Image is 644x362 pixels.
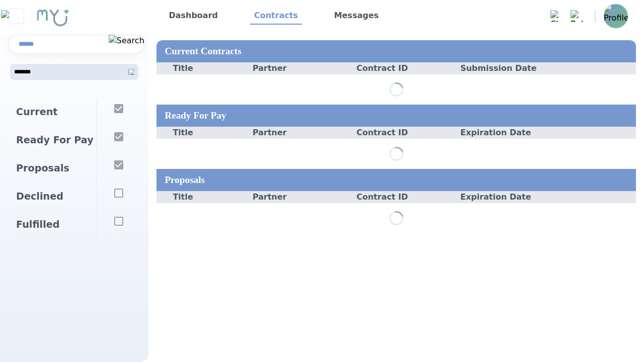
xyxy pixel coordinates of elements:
[156,62,253,74] div: Title
[156,169,636,191] div: Proposals
[156,40,636,62] div: Current Contracts
[604,4,628,28] img: Profile
[444,127,540,139] div: Expiration Date
[348,127,444,139] div: Contract ID
[8,211,97,239] div: Fulfilled
[8,154,97,183] div: Proposals
[165,8,222,25] a: Dashboard
[1,10,31,22] img: Close sidebar
[156,191,253,203] div: Title
[550,10,562,22] img: Chat
[330,8,382,25] a: Messages
[444,62,540,74] div: Submission Date
[571,10,583,22] img: Bell
[253,62,349,74] div: Partner
[8,126,97,154] div: Ready For Pay
[253,127,349,139] div: Partner
[253,191,349,203] div: Partner
[156,127,253,139] div: Title
[348,191,444,203] div: Contract ID
[8,98,97,126] div: Current
[156,105,636,127] div: Ready For Pay
[348,62,444,74] div: Contract ID
[8,183,97,211] div: Declined
[250,8,302,25] a: Contracts
[444,191,540,203] div: Expiration Date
